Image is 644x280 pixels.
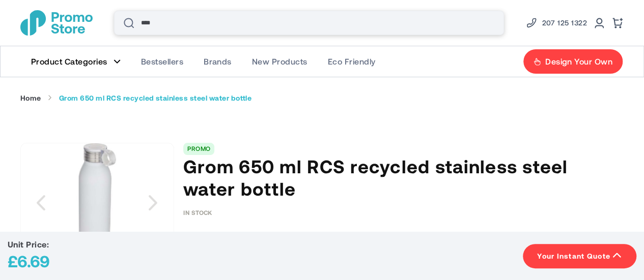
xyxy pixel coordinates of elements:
div: Previous [20,143,61,263]
a: PROMO [187,145,210,152]
span: Product Categories [31,56,107,67]
a: Home [20,94,41,103]
div: Availability [183,209,212,216]
span: Brands [204,56,232,67]
img: Grom 650 ml RCS recycled stainless steel water bottle [37,143,157,263]
a: Phone [525,17,587,29]
span: Eco Friendly [328,56,376,67]
span: New Products [252,56,307,67]
span: Your Instant Quote [537,251,610,261]
img: Promotional Merchandise [20,10,93,36]
span: Unit Price: [8,239,49,249]
span: Bestsellers [141,56,183,67]
span: 207 125 1322 [542,17,587,29]
span: Design Your Own [545,56,612,67]
h1: Grom 650 ml RCS recycled stainless steel water bottle [183,155,624,200]
strong: Grom 650 ml RCS recycled stainless steel water bottle [59,94,251,103]
span: In stock [183,209,212,216]
div: Next [132,143,173,263]
button: Your Instant Quote [523,244,636,268]
div: £6.69 [8,250,50,272]
a: store logo [20,10,93,36]
h2: Select your product options [183,229,624,245]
